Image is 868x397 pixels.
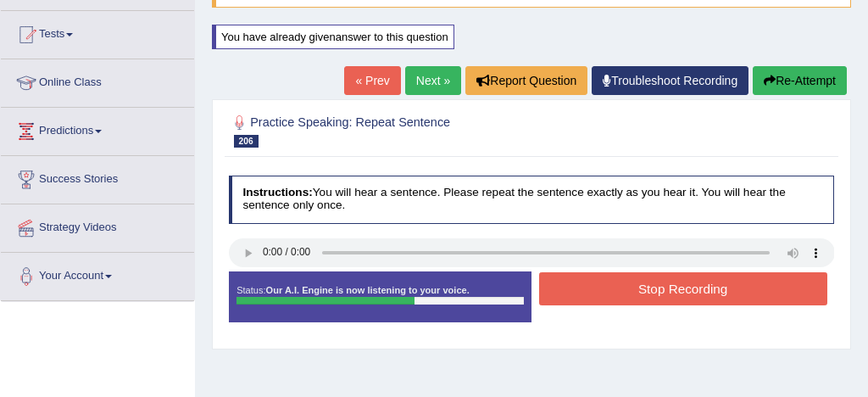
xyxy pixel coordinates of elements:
button: Stop Recording [539,272,827,305]
a: Next » [405,66,461,95]
a: Online Class [1,59,194,102]
a: « Prev [344,66,400,95]
a: Troubleshoot Recording [592,66,748,95]
a: Your Account [1,253,194,295]
div: You have already given answer to this question [212,25,454,49]
span: 206 [234,135,259,148]
button: Re-Attempt [753,66,847,95]
strong: Our A.I. Engine is now listening to your voice. [266,285,470,295]
a: Predictions [1,108,194,150]
b: Instructions: [242,186,312,198]
div: Status: [229,271,531,322]
a: Strategy Videos [1,204,194,247]
h4: You will hear a sentence. Please repeat the sentence exactly as you hear it. You will hear the se... [229,176,835,224]
button: Report Question [465,66,587,95]
a: Tests [1,11,194,53]
a: Success Stories [1,156,194,198]
h2: Practice Speaking: Repeat Sentence [229,112,604,148]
